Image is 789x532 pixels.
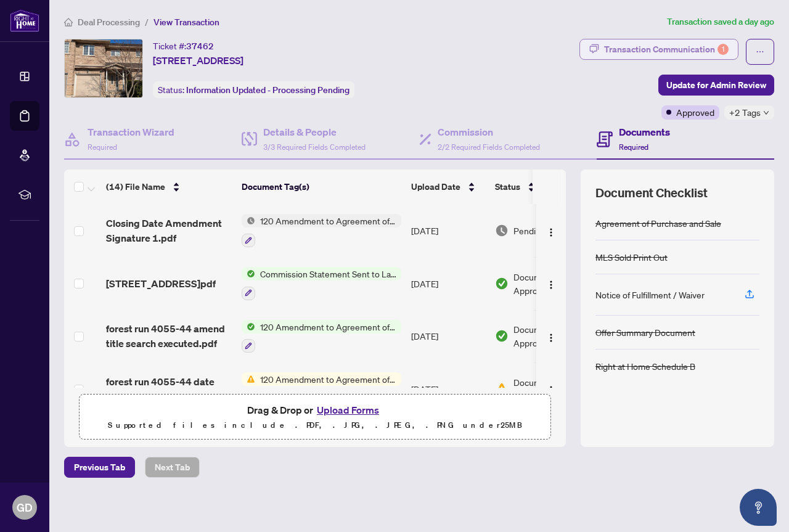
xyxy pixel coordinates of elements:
span: home [64,18,73,27]
div: MLS Sold Print Out [595,250,668,264]
span: forest run 4055-44 date amend executed.pdf [106,374,232,404]
span: (14) File Name [106,180,165,194]
button: Upload Forms [313,402,383,418]
span: +2 Tags [729,105,761,120]
img: IMG-W12054675_1.jpg [65,39,142,97]
span: Upload Date [411,180,460,194]
span: Update for Admin Review [666,75,766,95]
div: Right at Home Schedule B [595,359,695,373]
span: forest run 4055-44 amend title search executed.pdf [106,321,232,351]
div: Ticket #: [153,39,214,53]
button: Logo [541,221,561,240]
span: down [763,110,769,116]
span: Document Needs Work [513,375,578,403]
span: 2/2 Required Fields Completed [438,142,540,152]
th: Document Tag(s) [237,170,406,204]
td: [DATE] [406,204,490,257]
span: Document Approved [513,322,590,350]
button: Transaction Communication1 [579,39,738,60]
button: Open asap [740,489,777,526]
h4: Details & People [263,125,366,139]
span: GD [17,499,33,516]
img: Status Icon [242,214,255,227]
span: Status [495,180,520,194]
span: 120 Amendment to Agreement of Purchase and Sale [255,214,401,227]
span: Drag & Drop orUpload FormsSupported files include .PDF, .JPG, .JPEG, .PNG under25MB [80,395,550,440]
img: Logo [546,280,556,290]
span: Required [88,142,117,152]
span: 120 Amendment to Agreement of Purchase and Sale [255,372,401,386]
span: 120 Amendment to Agreement of Purchase and Sale [255,320,401,334]
button: Logo [541,326,561,346]
div: Notice of Fulfillment / Waiver [595,288,705,301]
span: Document Checklist [595,184,708,202]
img: Logo [546,333,556,343]
button: Logo [541,274,561,293]
span: Drag & Drop or [247,402,383,418]
span: View Transaction [153,17,219,28]
img: Status Icon [242,372,255,386]
img: Status Icon [242,320,255,334]
button: Status IconCommission Statement Sent to Lawyer [242,267,401,300]
h4: Transaction Wizard [88,125,174,139]
img: Logo [546,385,556,395]
span: 3/3 Required Fields Completed [263,142,366,152]
div: Status: [153,81,354,98]
span: Document Approved [513,270,590,297]
button: Status Icon120 Amendment to Agreement of Purchase and Sale [242,320,401,353]
button: Next Tab [145,457,200,478]
img: Status Icon [242,267,255,280]
th: (14) File Name [101,170,237,204]
button: Status Icon120 Amendment to Agreement of Purchase and Sale [242,214,401,247]
img: Document Status [495,382,509,396]
div: 1 [717,44,729,55]
span: Deal Processing [78,17,140,28]
li: / [145,15,149,29]
span: Commission Statement Sent to Lawyer [255,267,401,280]
th: Status [490,170,595,204]
button: Update for Admin Review [658,75,774,96]
td: [DATE] [406,257,490,310]
span: 37462 [186,41,214,52]
img: Logo [546,227,556,237]
button: Status Icon120 Amendment to Agreement of Purchase and Sale [242,372,401,406]
div: Transaction Communication [604,39,729,59]
span: Closing Date Amendment Signature 1.pdf [106,216,232,245]
span: ellipsis [756,47,764,56]
div: Offer Summary Document [595,325,695,339]
img: Document Status [495,277,509,290]
img: Document Status [495,329,509,343]
button: Logo [541,379,561,399]
span: Approved [676,105,714,119]
td: [DATE] [406,362,490,415]
span: [STREET_ADDRESS]pdf [106,276,216,291]
article: Transaction saved a day ago [667,15,774,29]
h4: Documents [619,125,670,139]
td: [DATE] [406,310,490,363]
img: logo [10,9,39,32]
h4: Commission [438,125,540,139]
span: Information Updated - Processing Pending [186,84,350,96]
div: Agreement of Purchase and Sale [595,216,721,230]
span: Pending Review [513,224,575,237]
img: Document Status [495,224,509,237]
span: Previous Tab [74,457,125,477]
th: Upload Date [406,170,490,204]
button: Previous Tab [64,457,135,478]
p: Supported files include .PDF, .JPG, .JPEG, .PNG under 25 MB [87,418,543,433]
span: [STREET_ADDRESS] [153,53,243,68]
span: Required [619,142,648,152]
